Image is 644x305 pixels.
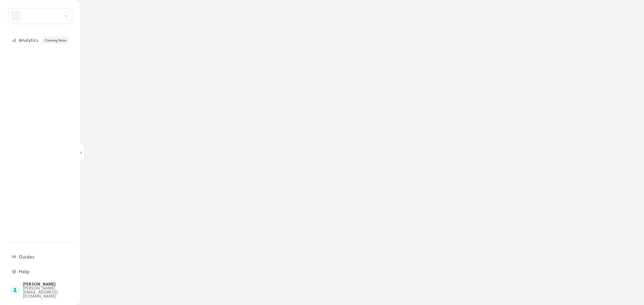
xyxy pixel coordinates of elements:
[23,286,86,298] div: [PERSON_NAME][EMAIL_ADDRESS][DOMAIN_NAME]
[19,36,86,44] div: Analytics
[19,269,86,274] div: Help
[42,36,69,44] div: Coming Soon
[19,254,86,259] div: Guides
[23,282,86,286] div: [PERSON_NAME]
